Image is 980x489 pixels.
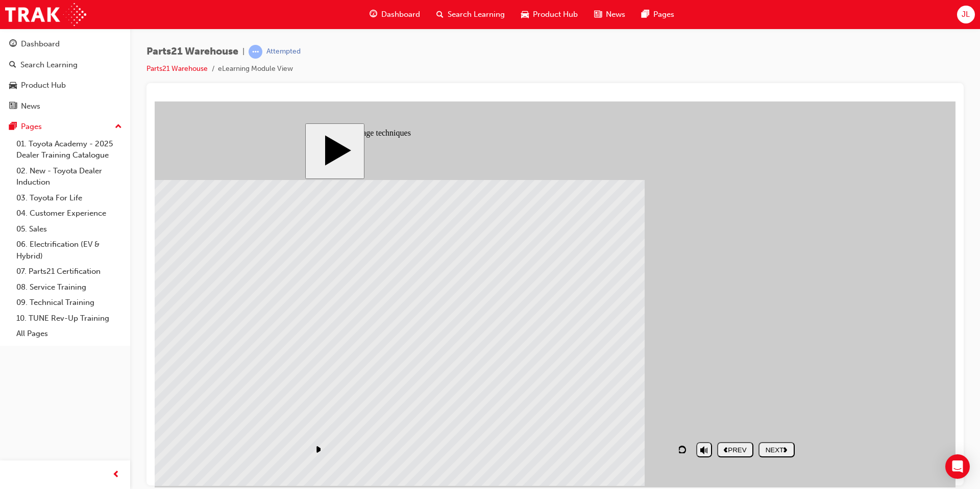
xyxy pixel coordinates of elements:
[21,121,42,133] div: Pages
[513,4,586,25] a: car-iconProduct Hub
[12,163,126,190] a: 02. New - Toyota Dealer Induction
[642,8,649,21] span: pages-icon
[4,76,126,95] a: Product Hub
[448,9,505,20] span: Search Learning
[370,8,377,21] span: guage-icon
[151,22,651,364] div: Parts21Warehouse Start Course
[606,9,625,20] span: News
[9,122,17,132] span: pages-icon
[242,46,244,58] span: |
[12,190,126,206] a: 03. Toyota For Life
[594,8,602,21] span: news-icon
[12,136,126,163] a: 01. Toyota Academy - 2025 Dealer Training Catalogue
[249,45,262,59] span: learningRecordVerb_ATTEMPT-icon
[12,326,126,342] a: All Pages
[945,454,970,479] div: Open Intercom Messenger
[151,22,210,78] button: Start
[12,205,126,221] a: 04. Customer Experience
[12,279,126,295] a: 08. Service Training
[12,264,126,279] a: 07. Parts21 Certification
[4,33,126,117] button: DashboardSearch LearningProduct HubNews
[146,64,208,73] a: Parts21 Warehouse
[4,97,126,116] a: News
[4,35,126,54] a: Dashboard
[9,61,16,70] span: search-icon
[533,9,578,20] span: Product Hub
[957,6,975,23] button: JL
[12,295,126,311] a: 09. Technical Training
[428,4,513,25] a: search-iconSearch Learning
[5,3,86,26] img: Trak
[218,63,293,75] li: eLearning Module View
[9,81,17,90] span: car-icon
[12,311,126,326] a: 10. TUNE Rev-Up Training
[112,469,120,481] span: prev-icon
[633,4,682,25] a: pages-iconPages
[653,9,674,20] span: Pages
[4,117,126,136] button: Pages
[21,80,66,91] div: Product Hub
[9,40,17,49] span: guage-icon
[361,4,428,25] a: guage-iconDashboard
[266,47,301,57] div: Attempted
[381,9,420,20] span: Dashboard
[586,4,633,25] a: news-iconNews
[521,8,529,21] span: car-icon
[21,100,40,112] div: News
[12,221,126,237] a: 05. Sales
[12,237,126,264] a: 06. Electrification (EV & Hybrid)
[115,120,122,134] span: up-icon
[146,46,238,58] span: Parts21 Warehouse
[21,38,60,50] div: Dashboard
[9,102,17,111] span: news-icon
[4,56,126,74] a: Search Learning
[20,59,78,71] div: Search Learning
[436,8,444,21] span: search-icon
[962,9,970,20] span: JL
